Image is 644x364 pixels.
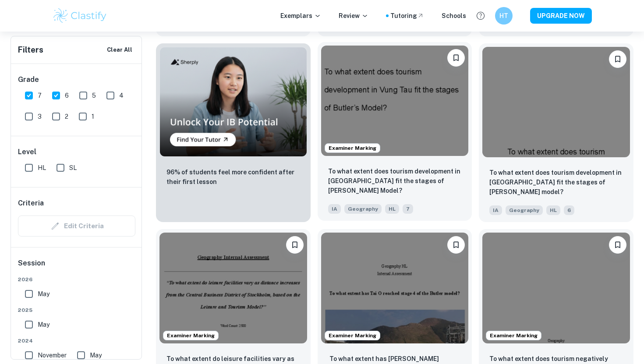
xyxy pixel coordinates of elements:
span: 4 [119,91,124,100]
span: Examiner Marking [163,332,218,339]
img: Geography IA example thumbnail: ‬ ‭To what extent has Tai O reached stag [321,233,469,343]
img: Geography IA example thumbnail: To what extent does tourism development [321,46,469,156]
button: Bookmark [609,50,626,68]
span: 2026 [18,276,135,283]
p: To what extent does tourism development in Vung Tau fit the stages of Butler’s model? [489,168,623,197]
h6: Session [18,258,135,276]
button: Help and Feedback [473,8,488,23]
button: UPGRADE NOW [530,8,592,24]
span: 7 [403,204,413,214]
span: November [38,350,67,360]
span: Geography [344,204,382,214]
button: Bookmark [447,236,465,254]
span: 2024 [18,337,135,345]
p: 96% of students feel more confident after their first lesson [166,167,300,187]
p: Exemplars [280,11,321,21]
button: Bookmark [447,49,465,67]
button: HT [495,7,513,25]
span: May [38,289,50,299]
span: 6 [65,91,69,100]
span: Examiner Marking [325,332,380,339]
a: Schools [442,11,466,21]
span: 2025 [18,306,135,314]
h6: Level [18,147,135,157]
span: 3 [38,112,42,121]
span: 1 [92,112,94,121]
span: IA [328,204,341,214]
h6: Grade [18,74,135,85]
h6: HT [499,11,509,21]
span: IA [489,205,502,215]
p: To what extent does tourism development in Vung Tau fit the stages of Butler’s Model? [328,166,462,195]
span: 2 [65,112,68,121]
span: 7 [38,91,42,100]
button: Clear All [105,43,134,57]
img: Clastify logo [52,7,108,25]
a: Thumbnail96% of students feel more confident after their first lesson [156,43,311,222]
button: Bookmark [609,236,626,254]
a: BookmarkTo what extent does tourism development in Vung Tau fit the stages of Butler’s model? IAG... [479,43,633,222]
p: Review [339,11,368,21]
a: Examiner MarkingBookmarkTo what extent does tourism development in Vung Tau fit the stages of But... [318,43,472,222]
span: 5 [92,91,96,100]
h6: Criteria [18,198,44,209]
span: May [90,350,102,360]
img: Geography IA example thumbnail: To what extent does tourism negatively [482,233,630,343]
span: 6 [564,205,574,215]
img: Thumbnail [159,47,307,157]
h6: Filters [18,44,43,56]
span: HL [385,204,399,214]
span: May [38,320,50,329]
span: Examiner Marking [325,144,380,152]
span: Geography [506,205,543,215]
img: Geography IA example thumbnail: To what extent does tourism development [482,47,630,157]
span: Examiner Marking [486,332,541,339]
img: Geography IA example thumbnail: To what extent do leisure facilities var [159,233,307,343]
button: Bookmark [286,236,304,254]
span: SL [69,163,77,173]
span: HL [546,205,560,215]
span: HL [38,163,46,173]
a: Tutoring [390,11,424,21]
div: Criteria filters are unavailable when searching by topic [18,216,135,237]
